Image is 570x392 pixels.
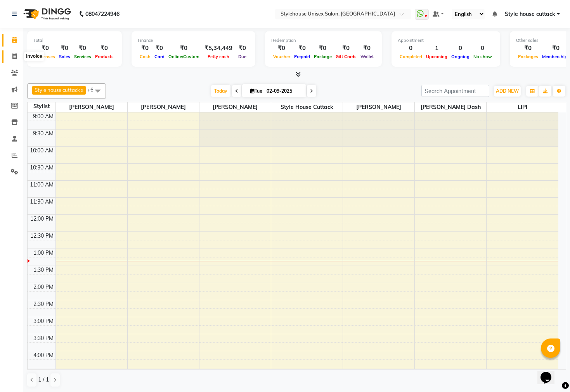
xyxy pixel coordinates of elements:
[292,54,312,59] span: Prepaid
[516,44,540,53] div: ₹0
[271,102,343,112] span: Style house cuttack
[415,102,486,112] span: [PERSON_NAME] Dash
[32,112,55,121] div: 9:00 AM
[152,54,166,59] span: Card
[424,54,449,59] span: Upcoming
[138,44,152,53] div: ₹0
[334,44,359,53] div: ₹0
[24,52,44,61] div: Invoice
[359,44,376,53] div: ₹0
[166,54,201,59] span: Online/Custom
[72,54,93,59] span: Services
[38,376,49,384] span: 1 / 1
[248,88,264,94] span: Tue
[206,54,231,59] span: Petty cash
[343,102,414,112] span: [PERSON_NAME]
[56,102,127,112] span: [PERSON_NAME]
[57,54,72,59] span: Sales
[72,44,93,53] div: ₹0
[505,10,555,18] span: Style house cuttack
[29,198,55,206] div: 11:30 AM
[57,44,72,53] div: ₹0
[32,283,55,291] div: 2:00 PM
[138,54,152,59] span: Cash
[264,85,303,97] input: 2025-09-02
[449,54,471,59] span: Ongoing
[271,54,292,59] span: Voucher
[449,44,471,53] div: 0
[152,44,166,53] div: ₹0
[33,44,57,53] div: ₹0
[236,44,249,53] div: ₹0
[32,351,55,359] div: 4:00 PM
[334,54,359,59] span: Gift Cards
[312,54,334,59] span: Package
[32,317,55,325] div: 3:00 PM
[398,54,424,59] span: Completed
[471,44,494,53] div: 0
[138,37,249,44] div: Finance
[271,44,292,53] div: ₹0
[424,44,449,53] div: 1
[398,44,424,53] div: 0
[35,87,80,93] span: Style house cuttack
[32,130,55,138] div: 9:30 AM
[201,44,236,53] div: ₹5,34,449
[359,54,376,59] span: Wallet
[516,54,540,59] span: Packages
[93,44,116,53] div: ₹0
[29,147,55,155] div: 10:00 AM
[29,215,55,223] div: 12:00 PM
[32,300,55,308] div: 2:30 PM
[271,37,376,44] div: Redemption
[20,3,73,25] img: logo
[32,368,55,376] div: 4:30 PM
[29,232,55,240] div: 12:30 PM
[32,249,55,257] div: 1:00 PM
[236,54,248,59] span: Due
[87,86,99,93] span: +6
[28,102,55,111] div: Stylist
[398,37,494,44] div: Appointment
[33,37,116,44] div: Total
[494,86,521,97] button: ADD NEW
[537,361,562,384] iframe: chat widget
[211,85,230,97] span: Today
[292,44,312,53] div: ₹0
[199,102,271,112] span: [PERSON_NAME]
[487,102,558,112] span: LIPI
[80,87,83,93] a: x
[496,88,519,94] span: ADD NEW
[166,44,201,53] div: ₹0
[32,334,55,342] div: 3:30 PM
[85,3,120,25] b: 08047224946
[29,181,55,189] div: 11:00 AM
[421,85,489,97] input: Search Appointment
[32,266,55,274] div: 1:30 PM
[471,54,494,59] span: No show
[128,102,199,112] span: [PERSON_NAME]
[29,164,55,172] div: 10:30 AM
[93,54,116,59] span: Products
[312,44,334,53] div: ₹0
